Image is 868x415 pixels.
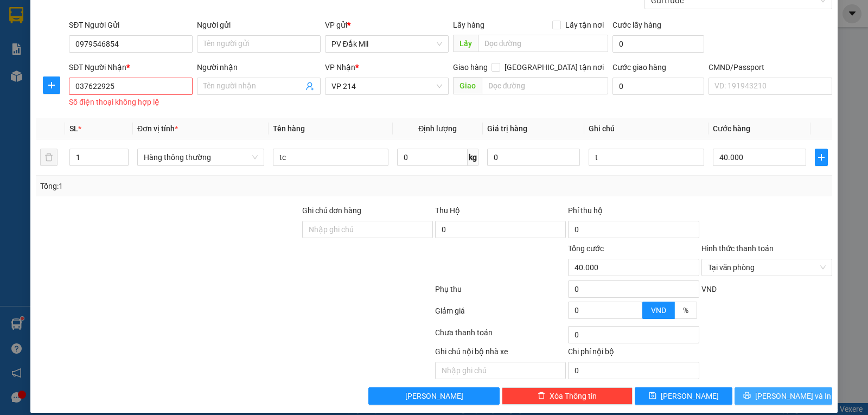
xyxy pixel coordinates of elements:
span: Tổng cước [568,244,604,253]
button: plus [815,149,828,166]
span: Hàng thông thường [144,149,258,165]
div: SĐT Người Nhận [69,61,193,73]
span: plus [815,153,827,162]
span: Định lượng [418,124,457,133]
span: plus [43,81,60,90]
label: Cước lấy hàng [612,21,661,29]
span: printer [743,392,751,400]
button: printer[PERSON_NAME] và In [735,387,832,405]
span: VND [701,285,717,293]
span: save [649,392,656,400]
span: % [683,306,688,315]
button: delete [40,149,58,166]
span: PV Đắk Mil [331,36,442,52]
span: SL [69,124,78,133]
span: Đơn vị tính [137,124,178,133]
span: PV Đắk Mil [37,76,63,82]
span: VP Nhận [325,63,355,72]
span: Cước hàng [713,124,750,133]
div: Phí thu hộ [568,205,699,221]
button: deleteXóa Thông tin [502,387,633,405]
span: [PERSON_NAME] [661,390,719,402]
input: Cước lấy hàng [612,35,704,53]
th: Ghi chú [584,118,709,139]
span: Nơi nhận: [83,75,100,91]
div: Chưa thanh toán [434,327,567,346]
div: Số điện thoại không hợp lệ [69,96,193,108]
span: [GEOGRAPHIC_DATA] tận nơi [500,61,608,73]
div: Tổng: 1 [40,180,336,192]
span: Tại văn phòng [708,259,826,276]
strong: BIÊN NHẬN GỬI HÀNG HOÁ [37,65,126,73]
span: Lấy [453,35,478,52]
label: Ghi chú đơn hàng [302,206,362,215]
span: DM08250644 [107,41,153,49]
input: 0 [487,149,580,166]
span: Giao [453,77,482,94]
div: Giảm giá [434,305,567,324]
span: VP 214 [331,78,442,94]
span: Lấy tận nơi [561,19,608,31]
button: [PERSON_NAME] [368,387,499,405]
input: Dọc đường [482,77,609,94]
span: Nơi gửi: [11,75,22,91]
button: save[PERSON_NAME] [635,387,732,405]
span: Thu Hộ [435,206,460,215]
button: plus [43,76,60,94]
div: Chi phí nội bộ [568,346,699,362]
span: kg [468,149,478,166]
div: VP gửi [325,19,449,31]
span: Giao hàng [453,63,488,72]
div: CMND/Passport [709,61,832,73]
span: user-add [305,82,314,91]
div: SĐT Người Gửi [69,19,193,31]
span: Tên hàng [273,124,305,133]
span: VND [651,306,666,315]
label: Cước giao hàng [612,63,666,72]
input: Cước giao hàng [612,78,704,95]
input: Ghi chú đơn hàng [302,221,433,238]
span: [PERSON_NAME] và In [755,390,831,402]
span: Lấy hàng [453,21,484,29]
div: Người nhận [197,61,321,73]
span: Giá trị hàng [487,124,527,133]
img: logo [11,24,25,52]
label: Hình thức thanh toán [701,244,774,253]
span: 10:36:08 [DATE] [103,49,153,57]
input: Nhập ghi chú [435,362,566,379]
span: Xóa Thông tin [550,390,597,402]
div: Phụ thu [434,283,567,302]
input: Dọc đường [478,35,609,52]
span: delete [538,392,545,400]
span: [PERSON_NAME] [405,390,463,402]
strong: CÔNG TY TNHH [GEOGRAPHIC_DATA] 214 QL13 - P.26 - Q.BÌNH THẠNH - TP HCM 1900888606 [28,17,88,58]
input: Ghi Chú [589,149,704,166]
input: VD: Bàn, Ghế [273,149,388,166]
div: Người gửi [197,19,321,31]
div: Ghi chú nội bộ nhà xe [435,346,566,362]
